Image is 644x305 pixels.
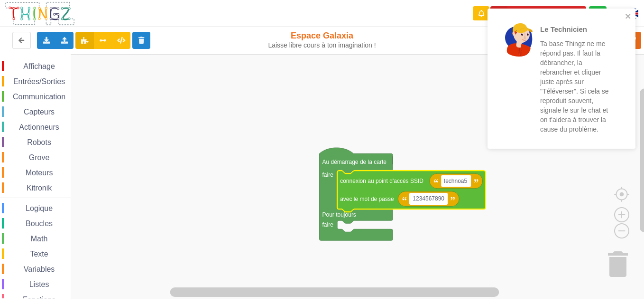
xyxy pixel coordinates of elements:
[21,295,57,304] span: Fonctions
[28,153,51,162] span: Grove
[18,123,61,131] span: Actionneurs
[25,184,53,192] span: Kitronik
[22,108,56,116] span: Capteurs
[625,12,632,21] button: close
[24,169,55,177] span: Moteurs
[322,221,334,228] text: faire
[322,159,387,165] text: Au démarrage de la carte
[4,1,75,26] img: thingz_logo.png
[322,211,356,218] text: Pour toujours
[29,235,49,243] span: Math
[340,178,423,184] text: connexion au point d'accès SSID
[444,178,468,184] text: technoa5
[490,6,586,21] button: Appairer une carte
[28,250,49,258] span: Texte
[24,204,54,212] span: Logique
[22,265,56,273] span: Variables
[267,30,377,49] div: Espace Galaxia
[26,138,53,146] span: Robots
[540,24,614,34] p: Le Technicien
[12,77,66,86] span: Entrées/Sorties
[540,39,614,134] p: Ta base Thingz ne me répond pas. Il faut la débrancher, la rebrancher et cliquer juste après sur ...
[340,195,394,202] text: avec le mot de passe
[11,93,67,101] span: Communication
[322,172,334,178] text: faire
[267,41,377,49] div: Laisse libre cours à ton imagination !
[28,280,51,288] span: Listes
[24,219,54,228] span: Boucles
[22,62,56,70] span: Affichage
